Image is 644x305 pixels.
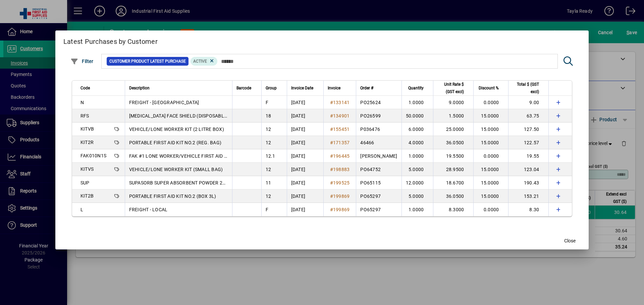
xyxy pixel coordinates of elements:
span: KIT2B [80,193,94,199]
td: 6.0000 [401,123,433,136]
td: 19.5500 [433,149,473,163]
td: 5.0000 [401,189,433,203]
span: Unit Rate $ (GST excl) [437,81,464,95]
span: Total $ (GST excl) [513,81,539,95]
span: 134901 [333,113,350,119]
div: Total $ (GST excl) [513,81,545,95]
a: #199869 [328,206,352,213]
mat-chip: Product Activation Status: Active [191,57,217,66]
td: 19.55 [508,149,548,163]
td: 1.0000 [401,149,433,163]
span: 18 [266,113,271,119]
span: FAK #1 LONE WORKER/VEHICLE FIRST AID KIT [129,153,231,159]
td: 15.0000 [473,189,508,203]
td: PO65297 [356,203,401,216]
span: [MEDICAL_DATA] FACE SHIELD (DISPOSABLE) [129,113,229,119]
td: 36.0500 [433,136,473,149]
span: PORTABLE FIRST AID KIT NO.2 (REG. BAG) [129,140,222,145]
td: 153.21 [508,189,548,203]
td: 12.0000 [401,176,433,189]
span: Invoice [328,84,340,92]
span: # [330,100,333,105]
td: [DATE] [287,109,323,123]
td: 122.57 [508,136,548,149]
span: FREIGHT - [GEOGRAPHIC_DATA] [129,100,199,105]
div: Quantity [406,84,430,92]
td: 1.5000 [433,109,473,123]
h2: Latest Purchases by Customer [55,30,589,50]
td: 15.0000 [473,176,508,189]
td: 0.0000 [473,96,508,109]
span: 11 [266,180,271,185]
span: KITVB [80,126,94,132]
td: 8.30 [508,203,548,216]
div: Unit Rate $ (GST excl) [437,81,470,95]
span: 12 [266,167,271,172]
a: #171357 [328,139,352,146]
span: Group [266,84,277,92]
span: Quantity [408,84,424,92]
td: PO26599 [356,109,401,123]
span: FREIGHT - LOCAL [129,207,168,212]
td: 46466 [356,136,401,149]
span: F [266,207,268,212]
td: 63.75 [508,109,548,123]
span: SUPASORB SUPER ABSORBENT POWDER 250G [129,180,231,185]
div: Code [80,84,121,92]
span: 171357 [333,140,350,145]
td: [DATE] [287,136,323,149]
td: 9.00 [508,96,548,109]
span: 12 [266,194,271,199]
td: [PERSON_NAME] [356,149,401,163]
span: PORTABLE FIRST AID KIT NO.2 (BOX 3L) [129,194,216,199]
span: SUP [80,180,90,185]
span: N [80,100,84,105]
span: Filter [70,59,94,64]
span: # [330,180,333,185]
span: VEHICLE/LONE WORKER KIT (SMALL BAG) [129,167,223,172]
a: #155451 [328,126,352,133]
span: 198883 [333,167,350,172]
span: 133141 [333,100,350,105]
a: #133141 [328,99,352,106]
div: Description [129,84,228,92]
span: L [80,207,83,212]
td: 25.0000 [433,123,473,136]
div: Order # [360,84,397,92]
td: PO64752 [356,163,401,176]
td: 4.0000 [401,136,433,149]
td: [DATE] [287,163,323,176]
span: Close [564,237,576,244]
td: 0.0000 [473,203,508,216]
div: Barcode [236,84,257,92]
td: [DATE] [287,189,323,203]
span: # [330,127,333,132]
span: Customer Product Latest Purchase [109,58,186,65]
span: 199525 [333,180,350,185]
a: #134901 [328,112,352,120]
td: 5.0000 [401,163,433,176]
td: 1.0000 [401,203,433,216]
td: 9.0000 [433,96,473,109]
span: # [330,113,333,119]
span: Invoice Date [291,84,313,92]
td: 1.0000 [401,96,433,109]
a: #199525 [328,179,352,186]
a: #199869 [328,193,352,200]
td: PO25624 [356,96,401,109]
td: 36.0500 [433,189,473,203]
span: 199869 [333,207,350,212]
span: KIT2R [80,140,94,145]
td: 15.0000 [473,136,508,149]
td: 8.3000 [433,203,473,216]
button: Filter [69,55,95,67]
span: Description [129,84,150,92]
td: [DATE] [287,149,323,163]
td: 15.0000 [473,109,508,123]
span: Active [193,59,207,64]
td: [DATE] [287,203,323,216]
button: Close [559,235,581,247]
td: PO65297 [356,189,401,203]
td: 123.04 [508,163,548,176]
td: 28.9500 [433,163,473,176]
